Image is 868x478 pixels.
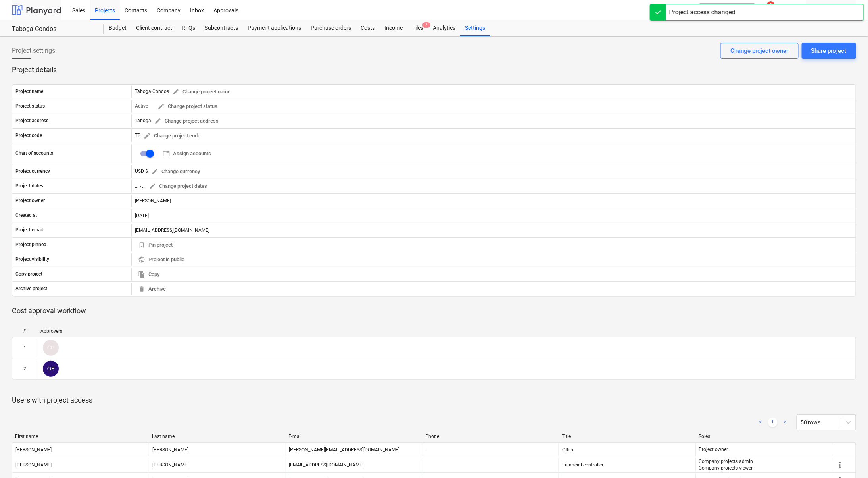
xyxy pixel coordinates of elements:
div: # [15,328,34,334]
span: table [163,150,170,157]
span: Financial controller [562,462,603,468]
div: Taboga [135,115,222,127]
div: Óscar Francés [43,361,59,377]
div: 1 [24,345,27,351]
button: Archive [135,283,169,295]
span: Project is public [138,255,184,264]
span: CP [47,345,55,351]
div: E-mail [288,434,419,439]
div: [PERSON_NAME] [131,195,856,207]
div: Files [407,20,428,36]
a: Income [380,20,407,36]
p: Active [135,103,148,110]
span: Change project address [154,117,219,126]
div: Taboga Condos [135,86,234,98]
a: RFQs [177,20,200,36]
div: ... - ... [135,183,146,189]
span: Archive [138,285,166,294]
span: public [138,256,145,263]
span: Pin project [138,241,173,250]
button: Assign accounts [159,148,214,160]
span: Change project code [144,131,200,141]
button: Change project address [151,115,222,127]
div: TB [135,130,204,142]
div: Last name [152,434,282,439]
span: edit [149,183,156,190]
div: [PERSON_NAME] [152,447,188,453]
button: Share project [802,43,856,59]
span: edit [151,168,158,175]
div: Roles [699,434,829,439]
p: Project currency [15,168,50,175]
p: Project email [15,227,43,233]
span: edit [154,118,161,125]
div: [PERSON_NAME][EMAIL_ADDRESS][DOMAIN_NAME] [289,447,400,453]
div: [DATE] [131,209,856,222]
p: Project owner [15,197,45,204]
p: Project status [15,103,45,110]
a: Page 1 is your current page [768,418,778,427]
p: Project owner [699,446,728,453]
a: Costs [356,20,380,36]
div: 2 [24,366,27,372]
p: Archive project [15,285,47,292]
a: Settings [460,20,490,36]
div: Share project [811,46,847,56]
div: Taboga Condos [12,25,94,33]
div: Project access changed [669,8,735,17]
div: [EMAIL_ADDRESS][DOMAIN_NAME] [289,462,364,468]
span: Copy [138,270,159,279]
span: delete [138,285,145,293]
p: Project dates [15,183,43,189]
button: Change project code [140,130,204,142]
p: Company projects viewer [699,465,753,472]
span: ÓF [47,366,55,372]
button: Change project dates [146,180,210,193]
button: Change project status [154,100,221,113]
p: Created at [15,212,37,219]
button: Change project name [169,86,234,98]
p: Project name [15,88,43,95]
a: Purchase orders [306,20,356,36]
span: Other [562,447,574,453]
span: edit [157,103,165,110]
a: Next page [781,418,790,427]
p: Company projects admin [699,458,753,465]
span: Change project dates [149,182,207,191]
p: Project pinned [15,241,46,248]
p: Project code [15,132,42,139]
a: Subcontracts [200,20,243,36]
div: Widget de chat [828,440,868,478]
p: Cost approval workflow [12,306,856,316]
p: Project details [12,65,856,75]
div: [PERSON_NAME] [152,462,188,468]
button: Pin project [135,239,176,251]
div: Claudia Perez [43,340,59,356]
div: Change project owner [730,46,789,56]
a: Previous page [755,418,765,427]
span: Change currency [151,167,200,176]
button: Change currency [148,166,203,178]
div: Budget [104,20,131,36]
div: - [426,447,427,453]
div: Phone [425,434,556,439]
button: Copy [135,268,163,281]
p: Project visibility [15,256,49,263]
a: Files2 [407,20,428,36]
div: Title [562,434,693,439]
a: Payment applications [243,20,306,36]
span: Assign accounts [163,149,211,158]
a: Client contract [131,20,177,36]
div: Approvers [40,328,853,334]
div: [EMAIL_ADDRESS][DOMAIN_NAME] [131,224,856,237]
div: First name [15,434,146,439]
p: Users with project access [12,395,856,405]
button: Project is public [135,254,188,266]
